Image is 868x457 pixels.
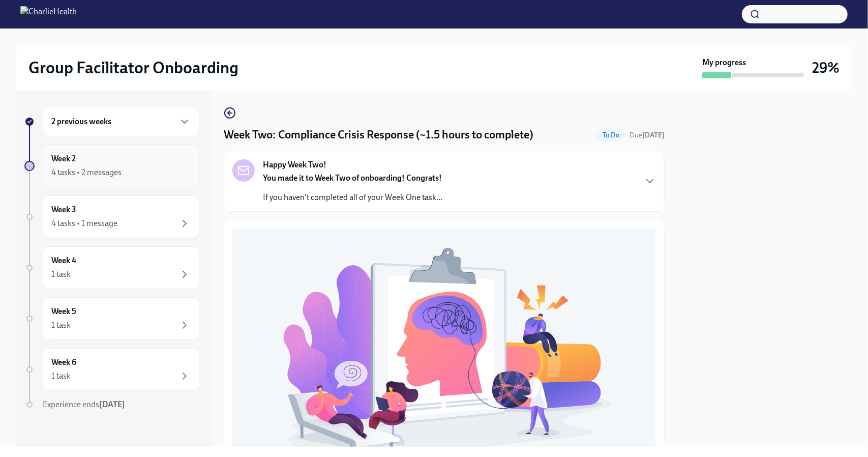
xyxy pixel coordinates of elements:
[24,348,199,391] a: Week 61 task
[43,107,199,136] div: 2 previous weeks
[630,130,665,140] span: September 1st, 2025 10:00
[642,131,665,139] strong: [DATE]
[630,131,665,139] span: Due
[51,255,76,266] h6: Week 4
[51,204,76,215] h6: Week 3
[702,57,746,68] strong: My progress
[51,167,122,178] div: 4 tasks • 2 messages
[596,131,625,139] span: To Do
[51,306,76,317] h6: Week 5
[28,58,238,78] h2: Group Facilitator Onboarding
[51,218,117,229] div: 4 tasks • 1 message
[51,320,71,331] div: 1 task
[24,145,199,187] a: Week 24 tasks • 2 messages
[51,269,71,280] div: 1 task
[51,116,111,127] h6: 2 previous weeks
[99,399,125,409] strong: [DATE]
[51,153,76,164] h6: Week 2
[43,399,125,409] span: Experience ends
[263,173,442,183] strong: You made it to Week Two of onboarding! Congrats!
[20,6,77,22] img: CharlieHealth
[263,159,326,170] strong: Happy Week Two!
[224,127,533,142] h4: Week Two: Compliance Crisis Response (~1.5 hours to complete)
[24,195,199,238] a: Week 34 tasks • 1 message
[263,192,442,203] p: If you haven't completed all of your Week One task...
[812,59,840,77] h3: 29%
[51,370,71,382] div: 1 task
[24,297,199,340] a: Week 51 task
[51,357,76,368] h6: Week 6
[24,246,199,289] a: Week 41 task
